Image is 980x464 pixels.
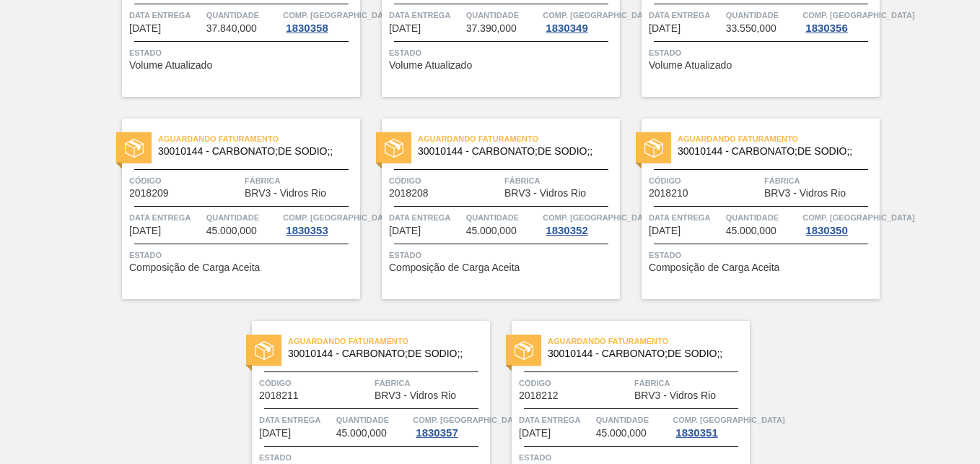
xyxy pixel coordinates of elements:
[283,225,331,236] div: 1830353
[245,173,356,188] span: Fábrica
[413,413,525,427] span: Comp. Carga
[802,225,850,236] div: 1830350
[283,8,356,34] a: Comp. [GEOGRAPHIC_DATA]1830358
[389,46,616,60] span: Status
[764,173,876,188] span: Fábrica
[543,225,590,236] div: 1830352
[129,8,203,22] span: Data entrega
[206,8,280,22] span: Quantidade
[413,413,486,439] a: Comp. [GEOGRAPHIC_DATA]1830357
[519,428,551,439] span: 03/10/2025
[129,188,169,199] span: 2018209
[389,188,429,199] span: 2018208
[543,22,590,34] div: 1830349
[283,22,331,34] div: 1830358
[764,188,846,199] span: BRV3 - Vidros Rio
[100,119,360,299] a: estadoAguardando Faturamento30010144 - CARBONATO;DE SODIO;;Código2018209FábricaBRV3 - Vidros RioD...
[259,390,299,401] span: 2018211
[504,188,586,199] span: BRV3 - Vidros Rio
[726,210,800,225] span: Quantidade
[543,8,655,22] span: Comp. Carga
[649,23,681,34] span: 28/09/2025
[649,8,722,22] span: Data entrega
[283,8,395,22] span: Comp. Carga
[515,341,533,360] img: estado
[389,225,421,236] span: 01/10/2025
[678,132,880,146] span: Aguardando Faturamento
[288,348,478,359] span: 30010144 - CARBONATO;DE SODIO;;
[385,139,403,158] img: estado
[802,210,914,225] span: Comp. Carga
[375,390,456,401] span: BRV3 - Vidros Rio
[649,262,779,273] span: Composição de Carga Aceita
[389,60,472,71] span: Volume Atualizado
[620,119,880,299] a: estadoAguardando Faturamento30010144 - CARBONATO;DE SODIO;;Código2018210FábricaBRV3 - Vidros RioD...
[389,173,501,188] span: Código
[389,262,520,273] span: Composição de Carga Aceita
[389,248,616,262] span: Status
[548,334,750,348] span: Aguardando Faturamento
[726,8,800,22] span: Quantidade
[259,376,371,390] span: Código
[418,146,608,157] span: 30010144 - CARBONATO;DE SODIO;;
[519,376,631,390] span: Código
[336,428,387,439] span: 45.000,000
[158,132,360,146] span: Aguardando Faturamento
[129,173,241,188] span: Código
[360,119,620,299] a: estadoAguardando Faturamento30010144 - CARBONATO;DE SODIO;;Código2018208FábricaBRV3 - Vidros RioD...
[596,413,670,427] span: Quantidade
[375,376,486,390] span: Fábrica
[649,173,761,188] span: Código
[129,225,161,236] span: 01/10/2025
[649,60,732,71] span: Volume Atualizado
[466,225,517,236] span: 45.000,000
[129,248,356,262] span: Status
[504,173,616,188] span: Fábrica
[125,139,144,158] img: estado
[802,8,914,22] span: Comp. Carga
[726,225,776,236] span: 45.000,000
[129,210,203,225] span: Data entrega
[802,210,876,236] a: Comp. [GEOGRAPHIC_DATA]1830350
[283,210,395,225] span: Comp. Carga
[283,210,356,236] a: Comp. [GEOGRAPHIC_DATA]1830353
[466,23,517,34] span: 37.390,000
[129,46,356,60] span: Status
[389,23,421,34] span: 28/09/2025
[543,210,616,236] a: Comp. [GEOGRAPHIC_DATA]1830352
[649,248,876,262] span: Status
[206,225,257,236] span: 45.000,000
[726,23,776,34] span: 33.550,000
[634,376,746,390] span: Fábrica
[649,210,722,225] span: Data entrega
[259,413,333,427] span: Data entrega
[418,132,620,146] span: Aguardando Faturamento
[644,139,663,158] img: estado
[413,427,460,439] div: 1830357
[158,146,349,157] span: 30010144 - CARBONATO;DE SODIO;;
[519,390,559,401] span: 2018212
[259,428,291,439] span: 03/10/2025
[673,427,720,439] div: 1830351
[543,8,616,34] a: Comp. [GEOGRAPHIC_DATA]1830349
[548,348,738,359] span: 30010144 - CARBONATO;DE SODIO;;
[336,413,410,427] span: Quantidade
[389,210,463,225] span: Data entrega
[543,210,655,225] span: Comp. Carga
[288,334,490,348] span: Aguardando Faturamento
[802,22,850,34] div: 1830356
[206,210,280,225] span: Quantidade
[596,428,647,439] span: 45.000,000
[389,8,463,22] span: Data entrega
[649,188,688,199] span: 2018210
[129,23,161,34] span: 27/09/2025
[634,390,716,401] span: BRV3 - Vidros Rio
[649,46,876,60] span: Status
[206,23,257,34] span: 37.840,000
[466,8,540,22] span: Quantidade
[673,413,784,427] span: Comp. Carga
[245,188,326,199] span: BRV3 - Vidros Rio
[649,225,681,236] span: 02/10/2025
[466,210,540,225] span: Quantidade
[255,341,274,360] img: estado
